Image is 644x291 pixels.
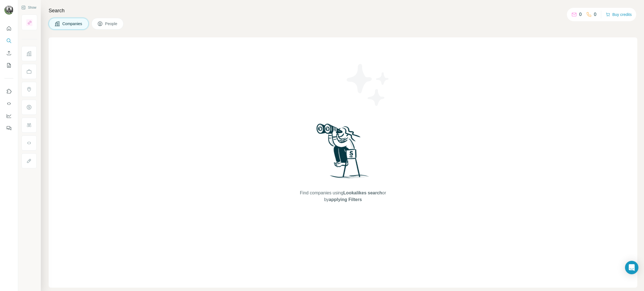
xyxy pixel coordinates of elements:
[4,48,13,58] button: Enrich CSV
[343,190,382,195] span: Lookalikes search
[625,261,638,274] div: Open Intercom Messenger
[329,197,362,202] span: applying Filters
[4,86,13,96] button: Use Surfe on LinkedIn
[314,122,372,184] img: Surfe Illustration - Woman searching with binoculars
[4,36,13,46] button: Search
[298,190,388,203] span: Find companies using or by
[4,6,13,15] img: Avatar
[4,23,13,34] button: Quick start
[4,123,13,133] button: Feedback
[343,60,393,110] img: Surfe Illustration - Stars
[62,21,83,27] span: Companies
[17,3,40,12] button: Show
[105,21,118,27] span: People
[594,11,596,18] p: 0
[606,11,632,18] button: Buy credits
[49,7,637,15] h4: Search
[4,60,13,70] button: My lists
[4,99,13,109] button: Use Surfe API
[579,11,582,18] p: 0
[4,111,13,121] button: Dashboard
